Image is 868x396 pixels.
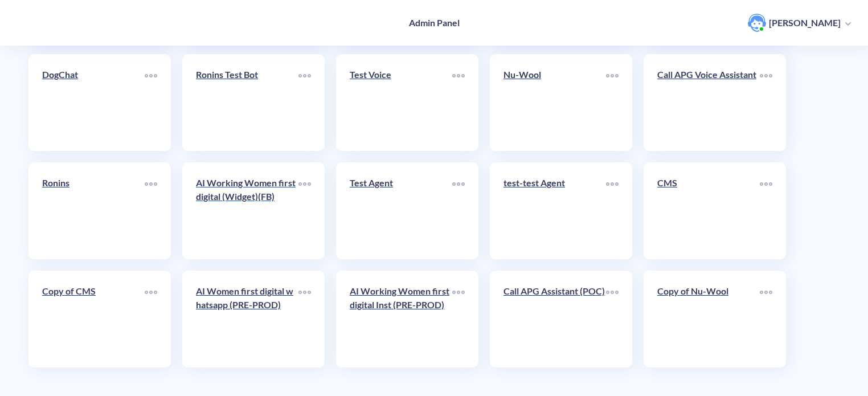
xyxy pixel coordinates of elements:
[350,68,452,81] p: Test Voice
[196,284,298,354] a: AI Women first digital whatsapp (PRE-PROD)
[42,176,145,246] a: Ronins
[748,14,766,32] img: user photo
[503,176,606,246] a: test-test Agent
[503,68,606,137] a: Nu-Wool
[350,284,452,312] p: AI Working Women first digital Inst (PRE-PROD)
[657,68,760,137] a: Call APG Voice Assistant
[42,68,145,137] a: DogChat
[350,68,452,137] a: Test Voice
[657,68,760,81] p: Call APG Voice Assistant
[769,17,841,29] p: [PERSON_NAME]
[196,68,298,81] p: Ronins Test Bot
[409,17,460,28] h4: Admin Panel
[503,176,606,190] p: test-test Agent
[503,284,606,354] a: Call APG Assistant (POC)
[503,68,606,81] p: Nu-Wool
[657,284,760,354] a: Copy of Nu-Wool
[657,176,760,190] p: CMS
[42,68,145,81] p: DogChat
[657,284,760,298] p: Copy of Nu-Wool
[350,176,452,190] p: Test Agent
[503,284,606,298] p: Call APG Assistant (POC)
[657,176,760,246] a: CMS
[196,68,298,137] a: Ronins Test Bot
[42,284,145,298] p: Copy of CMS
[350,176,452,246] a: Test Agent
[42,176,145,190] p: Ronins
[196,176,298,203] p: AI Working Women first digital (Widget)(FB)
[42,284,145,354] a: Copy of CMS
[350,284,452,354] a: AI Working Women first digital Inst (PRE-PROD)
[196,284,298,312] p: AI Women first digital whatsapp (PRE-PROD)
[742,13,857,33] button: user photo[PERSON_NAME]
[196,176,298,246] a: AI Working Women first digital (Widget)(FB)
